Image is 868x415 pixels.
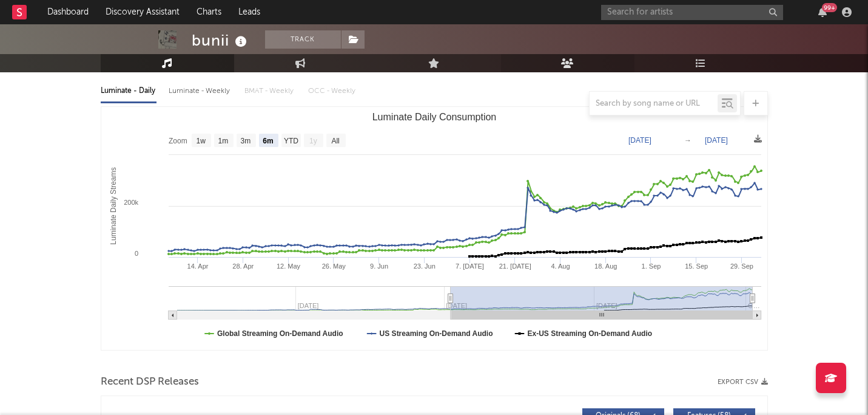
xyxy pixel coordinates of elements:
div: bunii [192,30,250,50]
text: 15. Sep [685,262,708,270]
text: 4. Aug [551,262,570,270]
text: 29. Sep [730,262,753,270]
button: 99+ [818,7,827,17]
text: 7. [DATE] [456,262,484,270]
text: 3m [240,137,251,145]
text: O… [748,302,760,309]
text: 23. Jun [413,262,435,270]
text: 1y [309,137,317,145]
text: Ex-US Streaming On-Demand Audio [527,329,652,338]
text: Zoom [169,137,187,145]
text: 6m [263,137,273,145]
button: Track [265,30,341,49]
input: Search by song name or URL [590,99,718,109]
div: 99 + [822,3,837,12]
text: 21. [DATE] [499,262,531,270]
text: [DATE] [705,136,728,145]
text: Global Streaming On-Demand Audio [217,329,343,338]
text: US Streaming On-Demand Audio [379,329,493,338]
text: Luminate Daily Streams [109,167,117,244]
text: All [331,137,339,145]
text: 200k [124,199,138,206]
text: 18. Aug [594,262,617,270]
text: 0 [134,250,138,257]
div: Luminate - Daily [101,81,156,101]
svg: Luminate Daily Consumption [101,107,767,350]
text: 12. May [276,262,300,270]
text: 1. Sep [641,262,661,270]
text: Luminate Daily Consumption [372,112,496,122]
text: 14. Apr [187,262,208,270]
text: → [684,136,691,145]
div: Luminate - Weekly [169,81,232,101]
text: 1m [218,137,228,145]
text: 26. May [321,262,346,270]
text: YTD [283,137,298,145]
text: [DATE] [628,136,651,145]
text: 1w [196,137,206,145]
text: 28. Apr [232,262,254,270]
button: Export CSV [718,379,768,386]
input: Search for artists [601,5,783,20]
span: Recent DSP Releases [101,375,199,389]
text: 9. Jun [370,262,388,270]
